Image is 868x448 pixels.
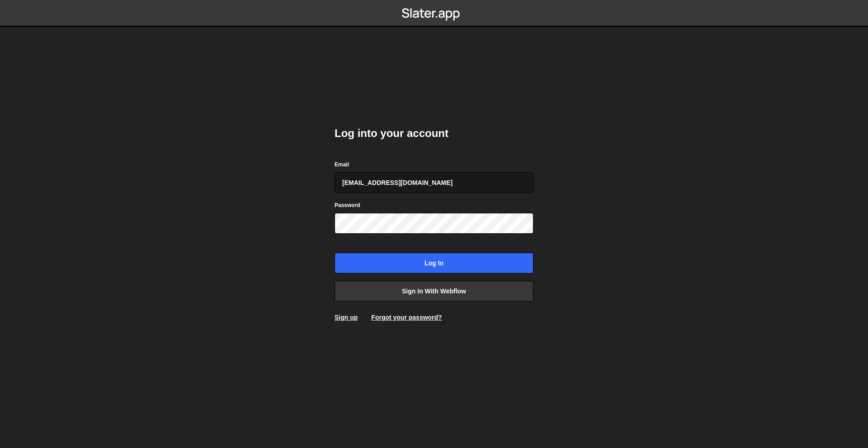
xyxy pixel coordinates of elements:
input: Log in [335,253,533,274]
a: Sign in with Webflow [335,281,533,302]
h2: Log into your account [335,126,533,141]
a: Sign up [335,314,358,321]
label: Email [335,160,349,169]
label: Password [335,201,360,210]
a: Forgot your password? [371,314,442,321]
